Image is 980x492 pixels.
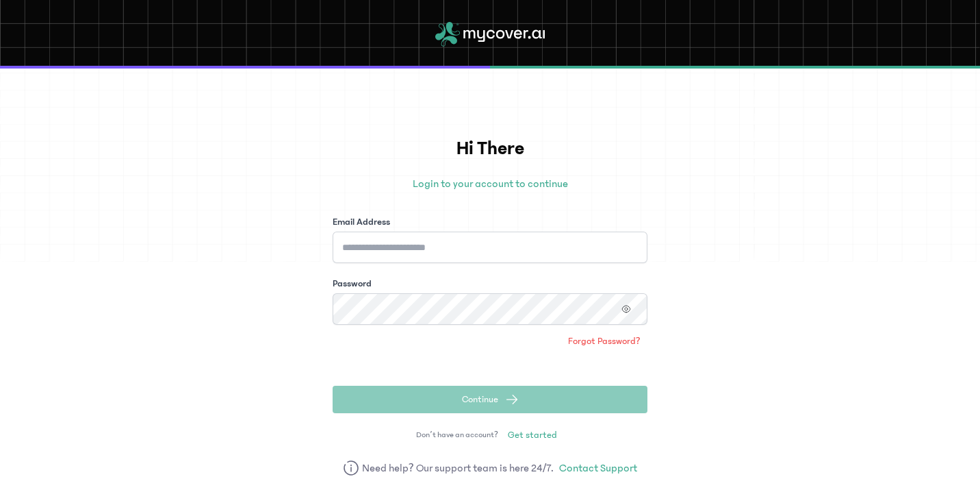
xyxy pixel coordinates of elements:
[333,134,647,163] h1: Hi There
[501,424,564,446] a: Get started
[333,175,647,192] p: Login to your account to continue
[508,428,557,442] span: Get started
[333,386,647,413] button: Continue
[568,334,641,348] span: Forgot Password?
[559,460,637,476] a: Contact Support
[362,460,554,476] span: Need help? Our support team is here 24/7.
[561,330,647,352] a: Forgot Password?
[416,430,498,441] span: Don’t have an account?
[333,277,372,291] label: Password
[462,393,498,406] span: Continue
[333,215,390,229] label: Email Address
